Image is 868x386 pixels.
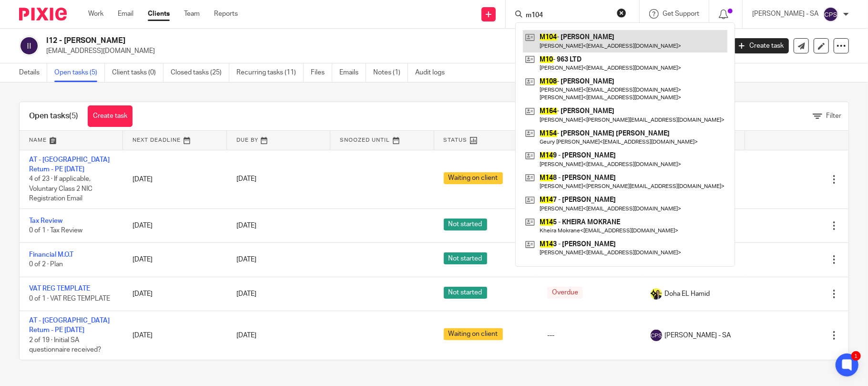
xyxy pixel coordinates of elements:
[236,291,256,297] span: [DATE]
[46,46,719,56] p: [EMAIL_ADDRESS][DOMAIN_NAME]
[373,63,408,82] a: Notes (1)
[29,176,92,202] span: 4 of 23 · If applicable, Voluntary Class 2 NIC Registration Email
[415,63,452,82] a: Audit logs
[236,222,256,229] span: [DATE]
[547,287,583,299] span: Overdue
[444,252,487,264] span: Not started
[547,331,632,340] div: ---
[184,9,200,19] a: Team
[69,112,78,120] span: (5)
[123,150,226,209] td: [DATE]
[734,38,789,53] a: Create task
[617,8,626,18] button: Clear
[444,287,487,299] span: Not started
[651,288,662,300] img: Doha-Starbridge.jpg
[752,9,818,19] p: [PERSON_NAME] - SA
[444,137,468,143] span: Status
[826,113,841,119] span: Filter
[29,317,110,334] a: AT - [GEOGRAPHIC_DATA] Return - PE [DATE]
[851,351,861,361] div: 1
[340,137,390,143] span: Snoozed Until
[171,63,229,82] a: Closed tasks (25)
[236,332,256,339] span: [DATE]
[29,295,110,302] span: 0 of 1 · VAT REG TEMPLATE
[54,63,105,82] a: Open tasks (5)
[236,176,256,183] span: [DATE]
[663,10,699,17] span: Get Support
[29,285,90,292] a: VAT REG TEMPLATE
[29,337,101,354] span: 2 of 19 · Initial SA questionnaire received?
[123,311,226,360] td: [DATE]
[19,36,39,56] img: svg%3E
[88,9,103,19] a: Work
[236,63,304,82] a: Recurring tasks (11)
[29,227,82,234] span: 0 of 1 · Tax Review
[339,63,366,82] a: Emails
[88,105,133,127] a: Create task
[19,63,47,82] a: Details
[123,277,226,311] td: [DATE]
[236,256,256,263] span: [DATE]
[444,172,503,184] span: Waiting on client
[29,156,110,173] a: AT - [GEOGRAPHIC_DATA] Return - PE [DATE]
[148,9,170,19] a: Clients
[444,328,503,340] span: Waiting on client
[123,209,226,242] td: [DATE]
[118,9,133,19] a: Email
[46,36,585,46] h2: I12 - [PERSON_NAME]
[823,7,838,22] img: svg%3E
[214,9,238,19] a: Reports
[664,289,710,299] span: Doha EL Hamid
[19,8,67,21] img: Pixie
[29,261,63,268] span: 0 of 2 · Plan
[651,330,662,341] img: svg%3E
[29,218,62,224] a: Tax Review
[29,111,78,121] h1: Open tasks
[444,219,487,230] span: Not started
[525,11,611,20] input: Search
[29,251,73,258] a: Financial M.O.T
[112,63,163,82] a: Client tasks (0)
[123,243,226,277] td: [DATE]
[311,63,332,82] a: Files
[664,331,731,340] span: [PERSON_NAME] - SA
